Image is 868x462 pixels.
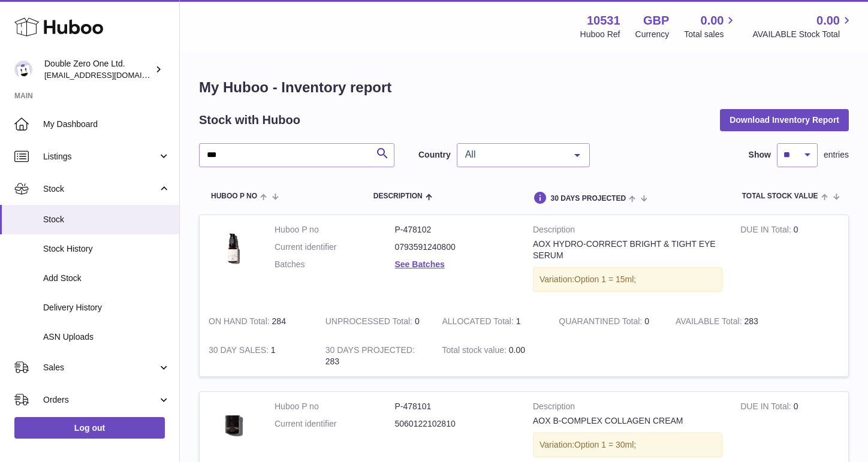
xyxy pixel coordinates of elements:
span: Sales [43,362,158,373]
span: 30 DAYS PROJECTED [550,195,626,203]
dt: Current identifier [275,418,395,430]
dt: Batches [275,259,395,270]
span: [EMAIL_ADDRESS][DOMAIN_NAME] [44,70,176,80]
span: Option 1 = 30ml; [574,440,636,449]
label: Country [418,149,451,161]
td: 284 [200,307,317,336]
span: 0.00 [816,13,840,29]
td: 0 [731,215,848,307]
strong: Description [533,224,722,238]
label: Show [749,149,771,161]
a: See Batches [395,259,445,269]
a: 0.00 Total sales [684,13,737,40]
span: 0 [644,316,649,326]
img: product image [209,401,257,449]
dt: Huboo P no [275,401,395,412]
td: 283 [317,336,433,376]
div: AOX B-COMPLEX COLLAGEN CREAM [533,415,722,427]
strong: DUE IN Total [740,225,793,237]
h1: My Huboo - Inventory report [199,78,849,97]
strong: Description [533,401,722,415]
dt: Current identifier [275,241,395,253]
span: Total sales [684,29,737,40]
div: Double Zero One Ltd. [44,58,152,81]
span: Listings [43,151,158,162]
dd: P-478102 [395,224,516,235]
span: entries [824,149,849,161]
dd: 5060122102810 [395,418,516,430]
span: Stock [43,214,170,225]
strong: DUE IN Total [740,401,793,414]
span: ASN Uploads [43,331,170,343]
strong: UNPROCESSED Total [325,316,415,329]
div: Currency [635,29,670,40]
span: Stock [43,183,158,195]
img: hello@001skincare.com [14,61,32,78]
strong: ON HAND Total [209,316,272,329]
strong: QUARANTINED Total [559,316,644,329]
span: Add Stock [43,273,170,284]
strong: ALLOCATED Total [442,316,516,329]
td: 0 [317,307,433,336]
strong: 10531 [587,13,620,29]
span: Option 1 = 15ml; [574,274,636,284]
div: Variation: [533,267,722,292]
dd: 0793591240800 [395,241,516,253]
span: Huboo P no [211,192,257,200]
strong: 30 DAY SALES [209,345,271,358]
span: Description [373,192,423,200]
span: Orders [43,394,158,406]
td: 1 [200,336,317,376]
span: Stock History [43,243,170,255]
span: Total stock value [742,192,818,200]
dt: Huboo P no [275,224,395,235]
span: All [462,149,565,161]
div: AOX HYDRO-CORRECT BRIGHT & TIGHT EYE SERUM [533,238,722,261]
div: Variation: [533,433,722,457]
h2: Stock with Huboo [199,112,300,128]
dd: P-478101 [395,401,516,412]
button: Download Inventory Report [720,109,849,131]
strong: 30 DAYS PROJECTED [325,345,415,358]
a: 0.00 AVAILABLE Stock Total [752,13,854,40]
span: My Dashboard [43,119,170,130]
span: Delivery History [43,302,170,313]
strong: GBP [643,13,669,29]
span: AVAILABLE Stock Total [752,29,854,40]
td: 1 [433,307,550,336]
div: Huboo Ref [580,29,620,40]
strong: Total stock value [442,345,509,358]
strong: AVAILABLE Total [676,316,744,329]
span: 0.00 [701,13,724,29]
span: 0.00 [509,345,525,355]
td: 283 [667,307,783,336]
img: product image [209,224,257,272]
a: Log out [14,417,165,439]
